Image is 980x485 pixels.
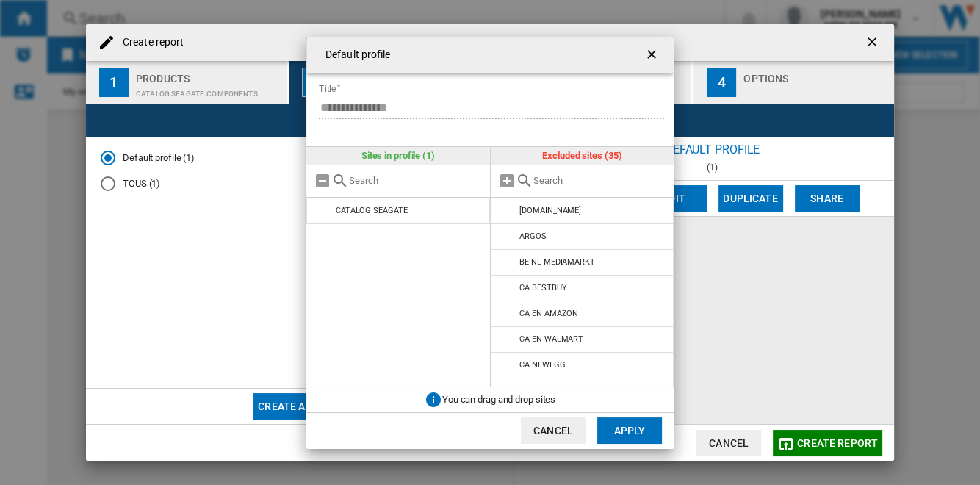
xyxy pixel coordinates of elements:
[519,360,565,370] div: CA NEWEGG
[491,147,674,165] div: Excluded sites (35)
[519,309,578,318] div: CA EN AMAZON
[314,172,331,190] md-icon: Remove all
[519,231,547,241] div: ARGOS
[521,417,586,444] button: Cancel
[519,206,581,215] div: [DOMAIN_NAME]
[336,206,408,215] div: CATALOG SEAGATE
[519,283,566,292] div: CA BESTBUY
[638,40,668,70] button: getI18NText('BUTTONS.CLOSE_DIALOG')
[519,257,594,267] div: BE NL MEDIAMARKT
[306,147,490,165] div: Sites in profile (1)
[533,175,667,186] input: Search
[498,172,516,190] md-icon: Add all
[349,175,483,186] input: Search
[597,417,662,444] button: Apply
[442,393,555,404] span: You can drag and drop sites
[519,386,562,395] div: CH DIGITEC
[318,48,391,62] h4: Default profile
[644,47,662,65] ng-md-icon: getI18NText('BUTTONS.CLOSE_DIALOG')
[519,334,583,344] div: CA EN WALMART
